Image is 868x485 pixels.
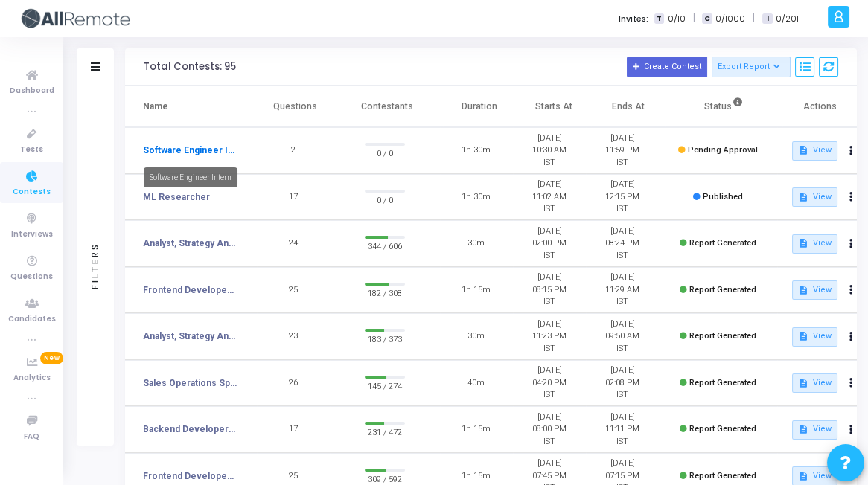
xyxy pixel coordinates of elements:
[20,144,43,156] span: Tests
[792,280,837,300] button: View
[257,220,330,267] td: 24
[798,424,808,434] mat-icon: description
[125,86,258,127] th: Name
[798,285,808,295] mat-icon: description
[11,228,53,241] span: Interviews
[798,471,808,481] mat-icon: description
[792,234,837,254] button: View
[440,127,513,174] td: 1h 30m
[586,174,659,221] td: [DATE] 12:15 PM IST
[702,13,712,25] span: C
[689,238,756,248] span: Report Generated
[365,332,405,347] span: 183 / 373
[40,352,63,364] span: New
[792,141,837,161] button: View
[440,360,513,407] td: 40m
[10,85,54,97] span: Dashboard
[513,127,586,174] td: [DATE] 10:30 AM IST
[24,431,39,443] span: FAQ
[365,239,405,254] span: 344 / 606
[654,13,664,25] span: T
[257,406,330,453] td: 17
[144,61,236,73] div: Total Contests: 95
[332,86,443,127] th: Contestants
[440,174,513,221] td: 1h 30m
[712,57,791,77] button: Export Report
[665,86,782,127] th: Status
[440,406,513,453] td: 1h 15m
[440,220,513,267] td: 30m
[143,283,237,297] a: Frontend Developer Assessment
[798,331,808,341] mat-icon: description
[443,86,517,127] th: Duration
[689,471,756,481] span: Report Generated
[143,330,237,343] a: Analyst, Strategy And Operational Excellence
[440,313,513,360] td: 30m
[257,174,330,221] td: 17
[10,271,53,283] span: Questions
[586,220,659,267] td: [DATE] 08:24 PM IST
[513,267,586,314] td: [DATE] 08:15 PM IST
[586,360,659,407] td: [DATE] 02:08 PM IST
[513,220,586,267] td: [DATE] 02:00 PM IST
[782,86,857,127] th: Actions
[591,86,666,127] th: Ends At
[257,267,330,314] td: 25
[365,286,405,301] span: 182 / 308
[365,146,405,161] span: 0 / 0
[586,127,659,174] td: [DATE] 11:59 PM IST
[627,57,707,77] button: Create Contest
[792,420,837,440] button: View
[513,174,586,221] td: [DATE] 11:02 AM IST
[513,406,586,453] td: [DATE] 08:00 PM IST
[586,267,659,314] td: [DATE] 11:29 AM IST
[258,86,332,127] th: Questions
[792,187,837,207] button: View
[703,192,743,202] span: Published
[798,145,808,155] mat-icon: description
[798,192,808,202] mat-icon: description
[689,331,756,341] span: Report Generated
[667,13,685,25] span: 0/10
[13,186,51,199] span: Contests
[798,378,808,388] mat-icon: description
[688,145,758,155] span: Pending Approval
[440,267,513,314] td: 1h 15m
[8,313,56,326] span: Candidates
[776,13,799,25] span: 0/201
[586,406,659,453] td: [DATE] 11:11 PM IST
[144,167,237,187] div: Software Engineer Intern
[513,360,586,407] td: [DATE] 04:20 PM IST
[762,13,772,25] span: I
[689,378,756,388] span: Report Generated
[365,425,405,440] span: 231 / 472
[143,423,237,436] a: Backend Developer - Skuad
[798,238,808,248] mat-icon: description
[715,13,745,25] span: 0/1000
[689,285,756,295] span: Report Generated
[365,379,405,394] span: 145 / 274
[692,10,695,26] span: |
[619,13,648,25] label: Invites:
[257,127,330,174] td: 2
[689,424,756,434] span: Report Generated
[517,86,591,127] th: Starts At
[143,376,237,390] a: Sales Operations Specialist
[257,360,330,407] td: 26
[753,10,755,26] span: |
[13,372,51,385] span: Analytics
[792,327,837,347] button: View
[143,144,237,157] a: Software Engineer Intern
[143,237,237,250] a: Analyst, Strategy And Operational Excellence
[143,469,237,483] a: Frontend Developer Assessment
[257,313,330,360] td: 23
[19,4,130,33] img: logo
[586,313,659,360] td: [DATE] 09:50 AM IST
[89,184,102,347] div: Filters
[365,193,405,208] span: 0 / 0
[513,313,586,360] td: [DATE] 11:23 PM IST
[792,373,837,393] button: View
